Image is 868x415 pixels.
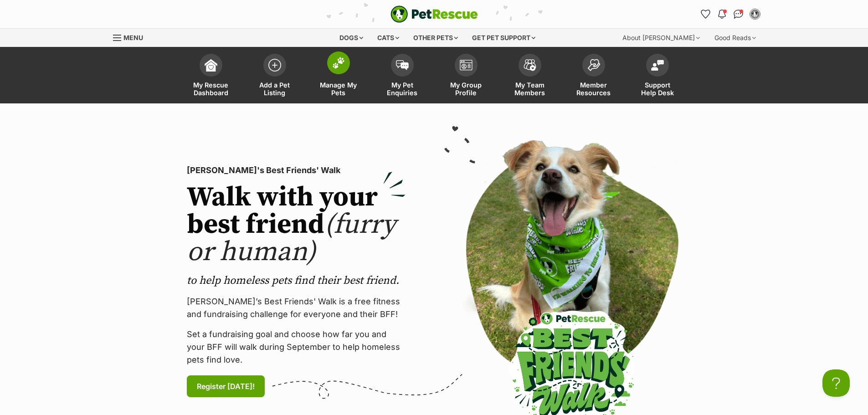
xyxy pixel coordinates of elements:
[187,164,406,177] p: [PERSON_NAME]'s Best Friends' Walk
[179,49,243,103] a: My Rescue Dashboard
[197,381,255,392] span: Register [DATE]!
[307,49,370,103] a: Manage My Pets
[460,60,473,71] img: group-profile-icon-3fa3cf56718a62981997c0bc7e787c4b2cf8bcc04b72c1350f741eb67cf2f40e.svg
[587,59,600,71] img: member-resources-icon-8e73f808a243e03378d46382f2149f9095a855e16c252ad45f914b54edf8863c.svg
[254,81,295,97] span: Add a Pet Listing
[446,81,487,97] span: My Group Profile
[616,29,706,47] div: About [PERSON_NAME]
[390,5,478,23] img: logo-e224e6f780fb5917bec1dbf3a21bbac754714ae5b6737aabdf751b685950b380.svg
[651,60,664,71] img: help-desk-icon-fdf02630f3aa405de69fd3d07c3f3aa587a6932b1a1747fa1d2bba05be0121f9.svg
[187,375,265,397] a: Register [DATE]!
[371,29,406,47] div: Cats
[333,29,370,47] div: Dogs
[370,49,434,103] a: My Pet Enquiries
[434,49,498,103] a: My Group Profile
[187,184,406,266] h2: Walk with your best friend
[822,369,850,397] iframe: Help Scout Beacon - Open
[708,29,762,47] div: Good Reads
[715,7,729,21] button: Notifications
[509,81,550,97] span: My Team Members
[562,49,626,103] a: Member Resources
[699,7,762,21] ul: Account quick links
[731,7,746,21] a: Conversations
[318,81,359,97] span: Manage My Pets
[187,208,396,269] span: (furry or human)
[407,29,464,47] div: Other pets
[524,59,536,71] img: team-members-icon-5396bd8760b3fe7c0b43da4ab00e1e3bb1a5d9ba89233759b79545d2d3fc5d0d.svg
[268,59,281,72] img: add-pet-listing-icon-0afa8454b4691262ce3f59096e99ab1cd57d4a30225e0717b998d2c9b9846f56.svg
[113,29,149,45] a: Menu
[396,60,409,70] img: pet-enquiries-icon-7e3ad2cf08bfb03b45e93fb7055b45f3efa6380592205ae92323e6603595dc1f.svg
[466,29,542,47] div: Get pet support
[699,7,713,21] a: Favourites
[390,5,478,23] a: PetRescue
[498,49,562,103] a: My Team Members
[626,49,689,103] a: Support Help Desk
[332,57,345,69] img: manage-my-pets-icon-02211641906a0b7f246fdf0571729dbe1e7629f14944591b6c1af311fb30b64b.svg
[243,49,307,103] a: Add a Pet Listing
[637,81,678,97] span: Support Help Desk
[734,10,743,19] img: chat-41dd97257d64d25036548639549fe6c8038ab92f7586957e7f3b1b290dea8141.svg
[190,81,231,97] span: My Rescue Dashboard
[187,295,406,321] p: [PERSON_NAME]’s Best Friends' Walk is a free fitness and fundraising challenge for everyone and t...
[382,81,423,97] span: My Pet Enquiries
[187,328,406,366] p: Set a fundraising goal and choose how far you and your BFF will walk during September to help hom...
[573,81,614,97] span: Member Resources
[205,59,217,72] img: dashboard-icon-eb2f2d2d3e046f16d808141f083e7271f6b2e854fb5c12c21221c1fb7104beca.svg
[750,10,760,19] img: Gilgandra Shire Council profile pic
[123,34,143,41] span: Menu
[187,273,406,288] p: to help homeless pets find their best friend.
[748,7,762,21] button: My account
[718,10,725,19] img: notifications-46538b983faf8c2785f20acdc204bb7945ddae34d4c08c2a6579f10ce5e182be.svg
